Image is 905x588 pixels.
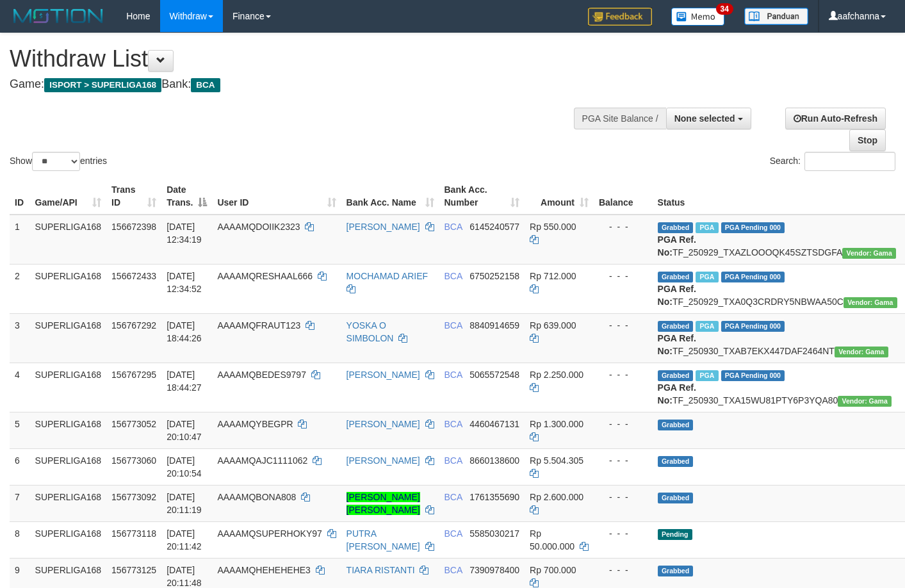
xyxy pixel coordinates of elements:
a: YOSKA O SIMBOLON [347,320,394,343]
span: Rp 639.000 [530,320,576,331]
th: Amount: activate to sort column ascending [525,178,594,215]
h4: Game: Bank: [10,78,591,91]
span: AAAAMQYBEGPR [217,419,293,429]
span: [DATE] 18:44:27 [167,370,202,393]
span: [DATE] 20:10:47 [167,419,202,442]
span: Rp 50.000.000 [530,528,575,551]
a: Stop [849,129,886,151]
span: BCA [444,455,462,466]
span: BCA [444,370,462,380]
span: PGA Pending [721,222,785,233]
span: BCA [191,78,220,92]
span: Rp 2.600.000 [530,492,583,502]
b: PGA Ref. No: [658,234,696,257]
span: Copy 1761355690 to clipboard [469,492,519,502]
span: 156672433 [111,271,156,281]
span: PGA Pending [721,272,785,282]
th: Bank Acc. Number: activate to sort column ascending [439,178,525,215]
span: 156773118 [111,528,156,539]
div: PGA Site Balance / [574,108,666,129]
span: Grabbed [658,420,694,430]
td: TF_250929_TXAZLOOOQK45SZTSDGFA [653,215,902,265]
span: 156773125 [111,565,156,575]
a: [PERSON_NAME] [347,419,420,429]
td: 1 [10,215,30,265]
span: BCA [444,320,462,331]
span: Rp 5.504.305 [530,455,583,466]
span: BCA [444,492,462,502]
span: Copy 6145240577 to clipboard [469,222,519,232]
span: Copy 6750252158 to clipboard [469,271,519,281]
td: SUPERLIGA168 [30,521,107,558]
div: - - - [599,564,648,576]
th: Date Trans.: activate to sort column descending [161,178,212,215]
span: 156672398 [111,222,156,232]
th: Bank Acc. Name: activate to sort column ascending [341,178,439,215]
th: ID [10,178,30,215]
td: SUPERLIGA168 [30,313,107,363]
span: AAAAMQDOIIK2323 [217,222,300,232]
span: None selected [674,113,735,124]
span: AAAAMQHEHEHEHE3 [217,565,310,575]
b: PGA Ref. No: [658,333,696,356]
a: PUTRA [PERSON_NAME] [347,528,420,551]
span: Copy 4460467131 to clipboard [469,419,519,429]
span: Pending [658,529,692,540]
span: AAAAMQBEDES9797 [217,370,306,380]
span: Grabbed [658,493,694,503]
div: - - - [599,527,648,540]
div: - - - [599,270,648,282]
span: BCA [444,222,462,232]
a: [PERSON_NAME] [347,370,420,380]
span: Rp 2.250.000 [530,370,583,380]
th: User ID: activate to sort column ascending [212,178,341,215]
th: Trans ID: activate to sort column ascending [106,178,161,215]
span: Vendor URL: https://trx31.1velocity.biz [842,248,896,259]
span: [DATE] 20:11:42 [167,528,202,551]
span: Vendor URL: https://trx31.1velocity.biz [835,347,888,357]
div: - - - [599,368,648,381]
span: [DATE] 20:11:48 [167,565,202,588]
a: Run Auto-Refresh [785,108,886,129]
span: BCA [444,565,462,575]
div: - - - [599,220,648,233]
span: Marked by aafsoycanthlai [696,272,718,282]
td: 5 [10,412,30,448]
span: [DATE] 12:34:19 [167,222,202,245]
a: TIARA RISTANTI [347,565,415,575]
select: Showentries [32,152,80,171]
input: Search: [804,152,895,171]
td: TF_250930_TXA15WU81PTY6P3YQA80 [653,363,902,412]
span: BCA [444,528,462,539]
span: Rp 550.000 [530,222,576,232]
img: Feedback.jpg [588,8,652,26]
span: BCA [444,419,462,429]
td: SUPERLIGA168 [30,264,107,313]
span: Copy 5585030217 to clipboard [469,528,519,539]
td: 8 [10,521,30,558]
span: AAAAMQBONA808 [217,492,296,502]
div: - - - [599,491,648,503]
span: Copy 7390978400 to clipboard [469,565,519,575]
td: SUPERLIGA168 [30,448,107,485]
td: 7 [10,485,30,521]
div: - - - [599,454,648,467]
span: 156767292 [111,320,156,331]
td: SUPERLIGA168 [30,363,107,412]
td: 4 [10,363,30,412]
span: Copy 8840914659 to clipboard [469,320,519,331]
div: - - - [599,319,648,332]
label: Show entries [10,152,107,171]
span: ISPORT > SUPERLIGA168 [44,78,161,92]
span: [DATE] 12:34:52 [167,271,202,294]
span: PGA Pending [721,370,785,381]
span: Copy 8660138600 to clipboard [469,455,519,466]
span: [DATE] 20:10:54 [167,455,202,478]
span: Rp 700.000 [530,565,576,575]
span: AAAAMQRESHAAL666 [217,271,313,281]
td: 2 [10,264,30,313]
td: SUPERLIGA168 [30,215,107,265]
b: PGA Ref. No: [658,382,696,405]
span: AAAAMQAJC1111062 [217,455,307,466]
button: None selected [666,108,751,129]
